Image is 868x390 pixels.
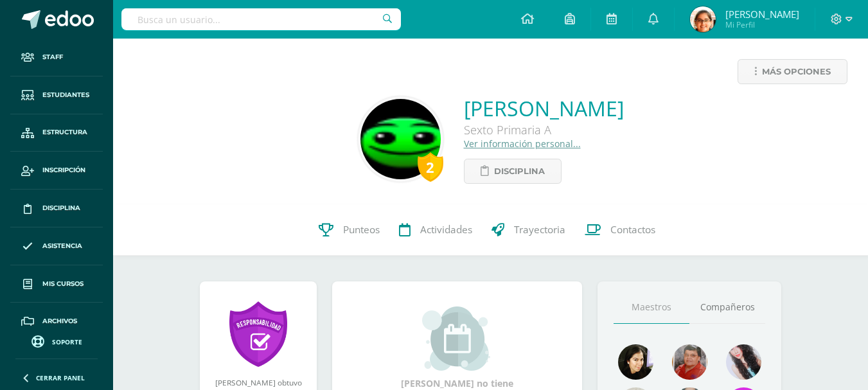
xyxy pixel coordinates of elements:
span: Punteos [343,223,380,236]
span: Estudiantes [42,90,89,100]
a: Más opciones [738,59,847,84]
a: Inscripción [10,152,103,190]
span: Cerrar panel [36,373,85,382]
span: Contactos [610,223,655,236]
span: Disciplina [42,203,80,213]
a: Maestros [614,291,689,324]
span: Staff [42,52,63,62]
a: Trayectoria [482,204,575,256]
img: 83dcd1ae463a5068b4a108754592b4a9.png [690,6,716,32]
span: Soporte [52,337,82,346]
div: Sexto Primaria A [464,122,624,137]
span: Mis cursos [42,279,84,289]
a: Disciplina [10,190,103,227]
span: Archivos [42,316,77,326]
a: Staff [10,39,103,76]
img: event_small.png [422,306,492,371]
span: Inscripción [42,165,85,175]
a: Contactos [575,204,665,256]
span: Mi Perfil [725,19,799,30]
img: 023cb5cc053389f6ba88328a33af1495.png [618,344,653,380]
span: Disciplina [494,159,545,183]
a: Estudiantes [10,76,103,114]
a: Mis cursos [10,265,103,303]
div: [PERSON_NAME] obtuvo [213,377,304,387]
img: 8ad4561c845816817147f6c4e484f2e8.png [672,344,707,380]
span: Asistencia [42,241,82,251]
a: Punteos [309,204,389,256]
div: 2 [418,152,443,182]
a: Actividades [389,204,482,256]
span: Estructura [42,127,87,137]
img: 18063a1d57e86cae316d13b62bda9887.png [726,344,761,380]
a: Asistencia [10,227,103,265]
a: Compañeros [689,291,765,324]
input: Busca un usuario... [121,8,401,30]
a: [PERSON_NAME] [464,94,624,122]
span: Trayectoria [514,223,565,236]
span: [PERSON_NAME] [725,8,799,21]
img: e6bb24d874d78f59d2a9acf2a0d4d974.png [360,99,441,179]
span: Más opciones [762,60,831,84]
a: Ver información personal... [464,137,581,150]
a: Disciplina [464,159,562,184]
a: Estructura [10,114,103,152]
span: Actividades [420,223,472,236]
a: Archivos [10,303,103,341]
a: Soporte [15,332,98,350]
